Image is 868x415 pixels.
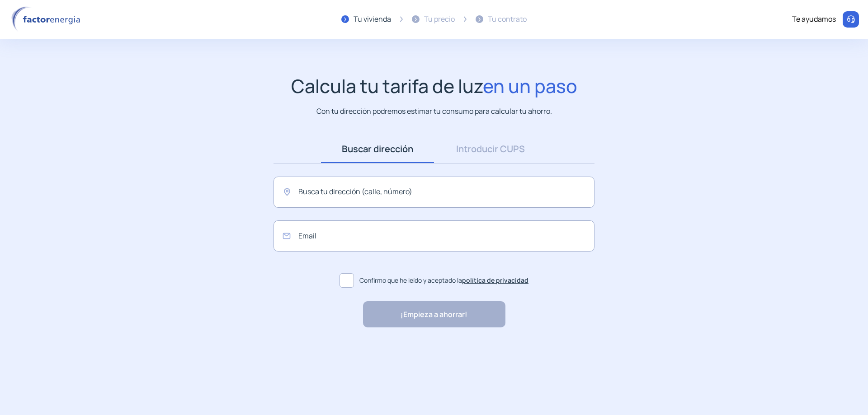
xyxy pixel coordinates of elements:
[354,14,391,25] div: Tu vivienda
[316,106,552,117] p: Con tu dirección podremos estimar tu consumo para calcular tu ahorro.
[488,14,527,25] div: Tu contrato
[359,275,528,285] span: Confirmo que he leído y aceptado la
[846,15,855,24] img: llamar
[424,14,455,25] div: Tu precio
[792,14,836,25] div: Te ayudamos
[434,135,547,163] a: Introducir CUPS
[321,135,434,163] a: Buscar dirección
[462,276,528,284] a: política de privacidad
[9,6,86,33] img: logo factor
[291,75,577,97] h1: Calcula tu tarifa de luz
[483,73,577,98] span: en un paso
